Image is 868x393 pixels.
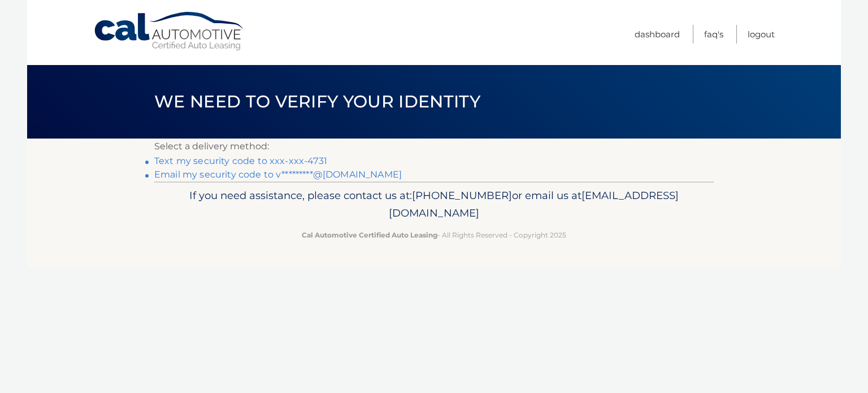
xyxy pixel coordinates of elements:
a: Cal Automotive [93,11,246,51]
p: Select a delivery method: [154,139,714,154]
p: If you need assistance, please contact us at: or email us at [162,187,706,223]
span: We need to verify your identity [154,91,480,112]
a: Logout [748,25,775,44]
p: - All Rights Reserved - Copyright 2025 [162,229,706,241]
a: FAQ's [704,25,723,44]
a: Email my security code to v*********@[DOMAIN_NAME] [154,169,402,180]
span: [PHONE_NUMBER] [412,189,512,202]
a: Text my security code to xxx-xxx-4731 [154,156,327,166]
a: Dashboard [635,25,680,44]
strong: Cal Automotive Certified Auto Leasing [302,231,437,239]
